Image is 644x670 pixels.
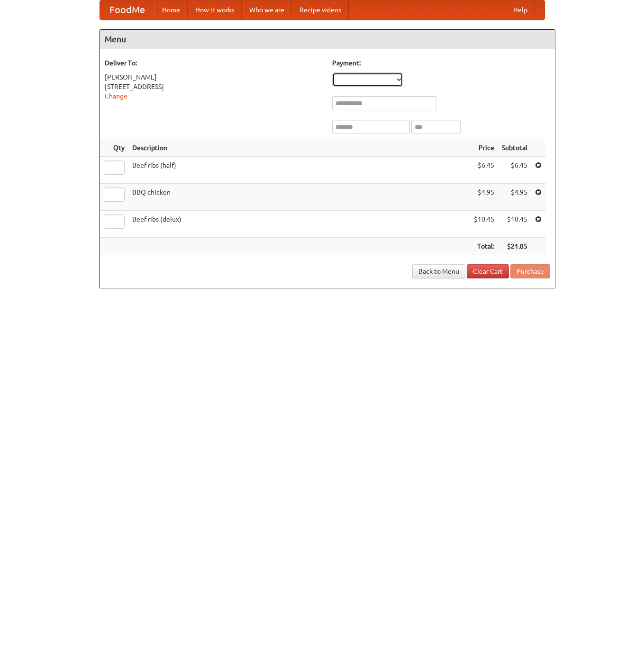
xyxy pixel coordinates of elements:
td: $6.45 [470,157,498,184]
th: Subtotal [498,139,531,157]
a: Home [154,0,188,19]
th: Description [128,139,470,157]
td: $4.95 [498,184,531,211]
a: Recipe videos [292,0,349,19]
td: $4.95 [470,184,498,211]
td: $6.45 [498,157,531,184]
th: Price [470,139,498,157]
h5: Deliver To: [105,58,323,68]
th: Total: [470,238,498,255]
td: Beef ribs (half) [128,157,470,184]
a: Clear Cart [467,264,509,278]
a: How it works [188,0,242,19]
button: Purchase [510,264,550,278]
div: [STREET_ADDRESS] [105,82,323,91]
a: FoodMe [100,0,154,19]
th: Qty [100,139,128,157]
td: BBQ chicken [128,184,470,211]
h5: Payment: [332,58,550,68]
h4: Menu [100,30,555,49]
div: [PERSON_NAME] [105,72,323,82]
td: $10.45 [470,211,498,238]
th: $21.85 [498,238,531,255]
td: Beef ribs (delux) [128,211,470,238]
a: Who we are [242,0,292,19]
a: Back to Menu [412,264,465,278]
a: Help [506,0,535,19]
a: Change [105,92,127,100]
td: $10.45 [498,211,531,238]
